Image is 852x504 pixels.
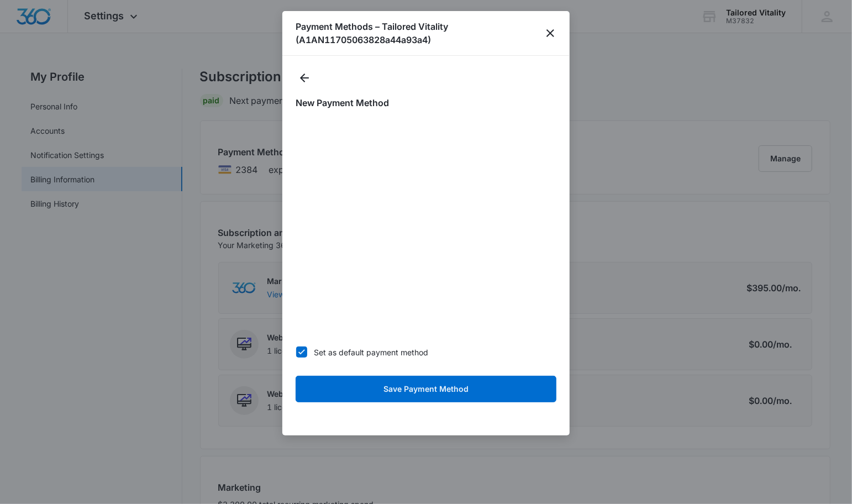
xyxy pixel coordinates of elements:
h1: New Payment Method [296,96,556,109]
button: close [544,27,556,40]
iframe: Secure payment input frame [293,118,559,335]
label: Set as default payment method [296,347,556,358]
button: Save Payment Method [296,376,556,402]
h1: Payment Methods – Tailored Vitality (A1AN11705063828a44a93a4) [296,20,544,46]
button: Back [296,69,313,87]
